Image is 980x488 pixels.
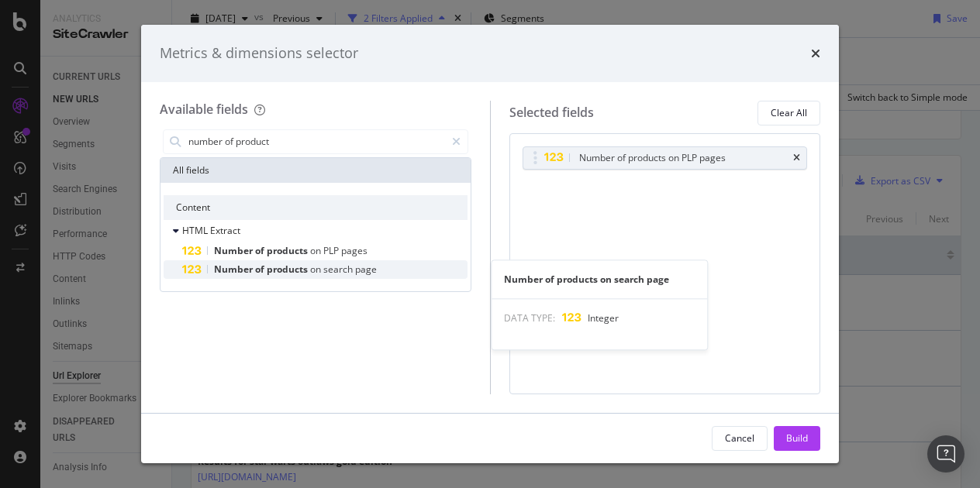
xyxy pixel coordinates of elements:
span: HTML [182,224,210,237]
span: on [310,263,323,276]
div: Available fields [160,101,248,118]
div: All fields [160,158,471,183]
div: Build [786,431,808,445]
span: Number [214,263,255,276]
span: on [310,244,323,257]
span: PLP [323,244,341,257]
span: page [355,263,377,276]
div: Content [164,195,468,220]
div: Number of products on PLP pagestimes [523,146,808,170]
div: Open Intercom Messenger [927,435,964,473]
span: Extract [210,224,240,237]
div: Metrics & dimensions selector [160,43,358,64]
div: Number of products on search page [492,273,707,286]
span: DATA TYPE: [504,311,555,325]
span: products [267,263,310,276]
div: Cancel [725,431,754,445]
span: Integer [588,311,619,325]
span: pages [341,244,367,257]
button: Build [774,426,820,451]
span: of [255,263,267,276]
input: Search by field name [187,130,445,153]
span: products [267,244,310,257]
button: Cancel [712,426,768,451]
div: Clear All [771,106,807,119]
div: modal [141,25,839,463]
div: Number of products on PLP pages [579,150,726,166]
button: Clear All [757,101,820,125]
span: Number [214,244,255,257]
div: Selected fields [509,104,594,122]
div: times [811,43,820,64]
div: times [793,153,800,163]
span: search [323,263,355,276]
span: of [255,244,267,257]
